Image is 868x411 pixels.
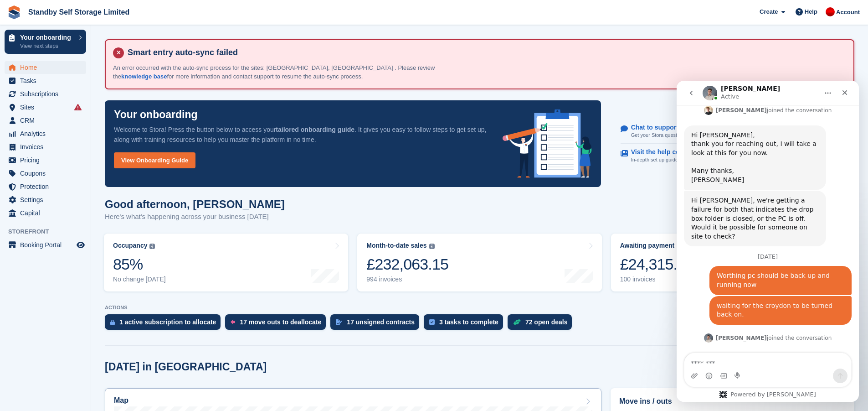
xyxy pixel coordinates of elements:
a: menu [5,180,86,193]
a: menu [5,193,86,206]
img: Aaron Winter [826,7,835,16]
strong: tailored onboarding guide [276,126,354,133]
p: Here's what's happening across your business [DATE] [105,212,285,222]
a: menu [5,167,86,180]
p: Your onboarding [114,109,198,120]
div: 17 move outs to deallocate [240,318,321,326]
span: Settings [20,193,75,206]
span: Subscriptions [20,88,75,100]
a: menu [5,61,86,74]
a: menu [5,154,86,166]
div: 994 invoices [366,276,448,283]
p: Get your Stora questions answered. [631,131,711,139]
a: menu [5,114,86,127]
p: An error occurred with the auto-sync process for the sites: [GEOGRAPHIC_DATA], [GEOGRAPHIC_DATA] ... [113,63,455,81]
span: Protection [20,180,75,193]
a: menu [5,207,86,219]
p: ACTIONS [105,305,854,311]
a: menu [5,140,86,153]
span: Coupons [20,167,75,180]
h1: Good afternoon, [PERSON_NAME] [105,198,285,210]
a: 17 move outs to deallocate [225,314,330,334]
div: £232,063.15 [366,255,448,274]
a: Standby Self Storage Limited [25,5,133,20]
a: Month-to-date sales £232,063.15 994 invoices [357,234,601,291]
a: 72 open deals [508,314,577,334]
span: Storefront [8,227,91,236]
div: 72 open deals [525,318,568,326]
span: Capital [20,207,75,219]
span: Help [805,7,817,16]
i: Smart entry sync failures have occurred [74,104,82,111]
div: 3 tasks to complete [439,318,498,326]
h2: Map [114,396,128,405]
span: Invoices [20,140,75,153]
span: Account [836,8,860,17]
a: View Onboarding Guide [114,152,195,168]
a: 3 tasks to complete [424,314,508,334]
img: task-75834270c22a3079a89374b754ae025e5fb1db73e45f91037f5363f120a921f8.svg [429,319,435,325]
h4: Smart entry auto-sync failed [124,47,846,58]
div: 100 invoices [620,276,694,283]
img: move_outs_to_deallocate_icon-f764333ba52eb49d3ac5e1228854f67142a1ed5810a6f6cc68b1a99e826820c5.svg [231,319,235,325]
a: Awaiting payment £24,315.37 100 invoices [611,234,855,291]
img: onboarding-info-6c161a55d2c0e0a8cae90662b2fe09162a5109e8cc188191df67fb4f79e88e88.svg [503,109,592,178]
div: 1 active subscription to allocate [119,318,216,326]
p: Visit the help center [631,148,708,156]
a: 1 active subscription to allocate [105,314,225,334]
p: In-depth set up guides and resources. [631,156,715,164]
img: stora-icon-8386f47178a22dfd0bd8f6a31ec36ba5ce8667c1dd55bd0f319d3a0aa187defe.svg [7,5,21,19]
a: menu [5,127,86,140]
h2: [DATE] in [GEOGRAPHIC_DATA] [105,361,267,373]
a: knowledge base [121,73,167,80]
a: Visit the help center In-depth set up guides and resources. [621,144,846,168]
p: View next steps [20,42,74,50]
a: menu [5,74,86,87]
iframe: Intercom live chat [677,81,859,402]
p: Welcome to Stora! Press the button below to access your . It gives you easy to follow steps to ge... [114,125,488,145]
div: Occupancy [113,242,147,250]
span: Analytics [20,127,75,140]
p: Your onboarding [20,34,74,41]
img: active_subscription_to_allocate_icon-d502201f5373d7db506a760aba3b589e785aa758c864c3986d89f69b8ff3... [110,319,115,325]
p: Chat to support [631,124,704,131]
a: menu [5,88,86,100]
img: deal-1b604bf984904fb50ccaf53a9ad4b4a5d6e5aea283cecdc64d6e3604feb123c2.svg [513,319,521,325]
a: Chat to support Get your Stora questions answered. [621,119,846,144]
a: Occupancy 85% No change [DATE] [104,234,348,291]
a: menu [5,239,86,251]
div: Month-to-date sales [366,242,426,250]
a: Your onboarding View next steps [5,30,86,54]
span: Tasks [20,74,75,87]
div: Awaiting payment [620,242,675,250]
img: icon-info-grey-7440780725fd019a000dd9b08b2336e03edf1995a4989e88bcd33f0948082b44.svg [149,244,155,249]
